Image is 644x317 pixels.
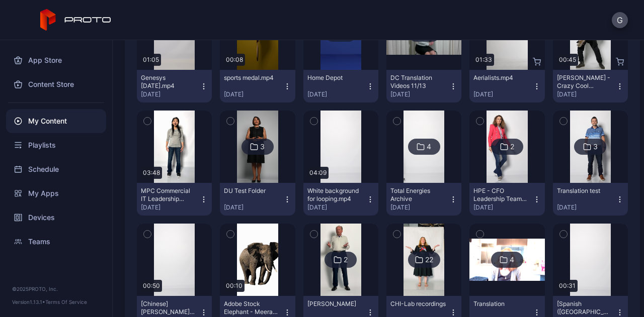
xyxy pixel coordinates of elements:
div: © 2025 PROTO, Inc. [12,285,100,293]
a: Playlists [6,133,106,157]
div: [DATE] [141,203,200,212]
div: Scott Page - Crazy Cool Technology.mp4 [557,74,612,90]
div: 2 [344,255,348,264]
button: Translation test[DATE] [553,183,628,216]
a: My Content [6,109,106,133]
div: HPE - CFO Leadership Team Breakthrough Lab [473,187,529,203]
button: Total Energies Archive[DATE] [386,183,461,216]
div: Translation test [557,187,612,195]
button: White background for looping.mp4[DATE] [303,183,378,216]
div: 4 [510,255,514,264]
a: Content Store [6,72,106,96]
span: Version 1.13.1 • [12,299,45,305]
div: 4 [427,142,431,151]
a: Teams [6,230,106,254]
a: My Apps [6,181,106,205]
div: [DATE] [224,203,283,212]
div: [DATE] [557,90,616,98]
button: Home Depot[DATE] [303,70,378,102]
a: App Store [6,48,106,72]
div: Adobe Stock Elephant - Meera Test.mp4 [224,300,279,316]
div: [DATE] [307,203,366,212]
button: MPC Commercial IT Leadership Strategy Lab_Final.mp4[DATE] [137,183,212,216]
div: [Chinese] Dante A.I. Intro [141,300,196,316]
div: Aerialists.mp4 [473,74,529,82]
div: [DATE] [224,90,283,98]
button: sports medal.mp4[DATE] [220,70,295,102]
div: Translation [473,300,529,308]
div: DU Test Folder [224,187,279,195]
button: HPE - CFO Leadership Team Breakthrough Lab[DATE] [469,183,544,216]
div: Eamonn Kelly [307,300,363,308]
div: [DATE] [141,90,200,98]
div: [DATE] [390,203,449,212]
div: Total Energies Archive [390,187,446,203]
button: G [612,12,628,28]
div: [DATE] [307,90,366,98]
button: Genesys [DATE].mp4[DATE] [137,70,212,102]
button: [PERSON_NAME] - Crazy Cool Technology.mp4[DATE] [553,70,628,102]
div: Home Depot [307,74,363,82]
div: [DATE] [473,203,532,212]
div: [Spanish (Argentina)] Proto AV Sync Test.MP4 [557,300,612,316]
button: DC Translation Videos 11/13[DATE] [386,70,461,102]
div: [DATE] [473,90,532,98]
a: Terms Of Service [45,299,87,305]
a: Schedule [6,157,106,181]
div: CHI-Lab recordings [390,300,446,308]
div: sports medal.mp4 [224,74,279,82]
div: MPC Commercial IT Leadership Strategy Lab_Final.mp4 [141,187,196,203]
div: 3 [260,142,265,151]
button: Aerialists.mp4[DATE] [469,70,544,102]
div: 2 [510,142,514,151]
div: 3 [593,142,598,151]
div: DC Translation Videos 11/13 [390,74,446,90]
button: DU Test Folder[DATE] [220,183,295,216]
div: [DATE] [557,203,616,212]
a: Devices [6,205,106,230]
div: White background for looping.mp4 [307,187,363,203]
div: Genesys 12-4-24.mp4 [141,74,196,90]
div: [DATE] [390,90,449,98]
div: 22 [425,255,433,264]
